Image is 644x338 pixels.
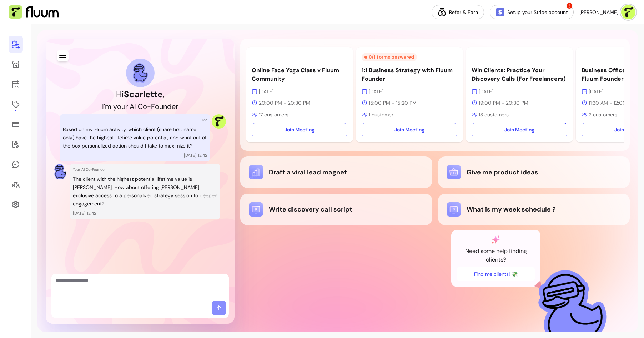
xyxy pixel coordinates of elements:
button: avatar[PERSON_NAME] [579,5,635,19]
p: [DATE] 12:42 [73,210,217,216]
p: 1:1 Business Strategy with Fluum Founder [362,66,457,83]
p: Online Face Yoga Class x Fluum Community [252,66,347,83]
img: AI Co-Founder gradient star [492,235,500,244]
p: 1 customer [362,111,457,118]
a: Join Meeting [252,123,347,136]
p: 13 customers [472,111,567,118]
img: Stripe Icon [496,8,504,16]
div: Draft a viral lead magnet [249,165,423,179]
a: Storefront [9,56,23,73]
h2: I'm your AI Co-Founder [102,101,178,111]
p: [DATE] [362,88,457,95]
span: ! [566,2,573,9]
div: d [167,101,172,111]
p: 20:00 PM - 20:30 PM [252,99,347,106]
p: Win Clients: Practice Your Discovery Calls (For Freelancers) [472,66,567,83]
p: 17 customers [252,111,347,118]
div: 0 / 1 forms answered [362,53,417,61]
div: o [143,101,147,111]
div: A [130,101,134,111]
div: F [151,101,155,111]
a: Setup your Stripe account [490,5,574,19]
a: Home [9,36,23,53]
div: r [125,101,128,111]
a: Clients [9,176,23,193]
div: o [117,101,121,111]
div: Write discovery call script [249,202,423,217]
button: Find me clients! 💸 [457,267,535,281]
img: Draft a viral lead magnet [249,165,263,179]
div: ' [104,101,105,111]
a: Offerings [9,96,23,113]
img: AI Co-Founder avatar [133,63,148,82]
img: Provider image [212,114,226,129]
img: avatar [621,5,635,19]
h1: Hi [116,89,165,100]
p: [DATE] [252,88,347,95]
div: C [138,101,143,111]
p: Based on my Fluum activity, which client (share first name only) have the highest lifetime value ... [63,125,207,150]
div: Give me product ideas [447,165,621,179]
textarea: Ask me anything... [56,277,225,298]
div: I [134,101,136,111]
img: AI Co-Founder avatar [54,164,66,179]
span: [PERSON_NAME] [579,9,618,16]
div: y [113,101,117,111]
p: Me [202,117,207,123]
a: Settings [9,196,23,213]
img: What is my week schedule ? [447,202,461,217]
a: Refer & Earn [432,5,484,19]
div: m [105,101,111,111]
div: I [102,101,104,111]
p: 19:00 PM - 20:30 PM [472,99,567,106]
div: n [163,101,167,111]
img: Give me product ideas [447,165,461,179]
img: Fluum Logo [9,5,59,19]
b: Scarlette , [124,89,165,100]
div: r [176,101,178,111]
div: o [155,101,159,111]
a: My Messages [9,156,23,173]
div: - [147,101,151,111]
div: e [172,101,176,111]
a: Calendar [9,76,23,93]
a: Sales [9,116,23,133]
p: Your AI Co-Founder [73,167,217,172]
p: 15:00 PM - 15:20 PM [362,99,457,106]
p: The client with the highest potential lifetime value is [PERSON_NAME]. How about offering [PERSON... [73,175,217,208]
div: What is my week schedule ? [447,202,621,217]
img: Write discovery call script [249,202,263,217]
a: Forms [9,136,23,153]
div: u [159,101,163,111]
a: Join Meeting [362,123,457,136]
p: Need some help finding clients? [457,247,535,264]
p: [DATE] 12:42 [184,153,207,158]
div: u [121,101,125,111]
p: [DATE] [472,88,567,95]
a: Join Meeting [472,123,567,136]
